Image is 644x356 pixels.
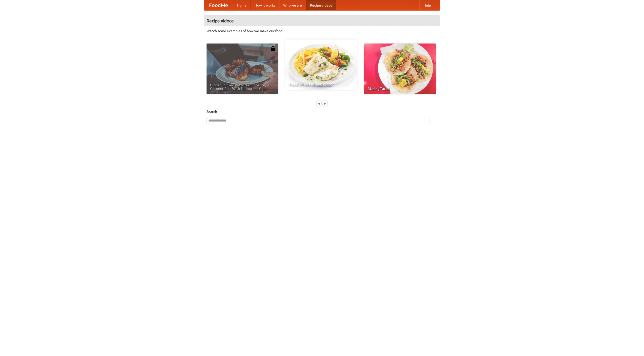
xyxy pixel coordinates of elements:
a: French Fries Fish and Chips [285,39,357,90]
h4: Recipe videos [204,16,440,26]
p: Watch some examples of how we make our food! [207,28,437,33]
span: Making Tacos [368,87,432,90]
a: Home [233,0,251,10]
a: Recipe videos [306,0,336,10]
img: 483408.png [270,46,275,51]
a: How it works [251,0,279,10]
div: « [317,100,321,107]
span: French Fries Fish and Chips [289,83,353,86]
a: Help [419,0,435,10]
a: Making Tacos [364,44,436,94]
h5: Search [207,109,437,114]
a: FoodMe [204,0,233,10]
div: » [323,100,327,107]
a: Who we are [279,0,306,10]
